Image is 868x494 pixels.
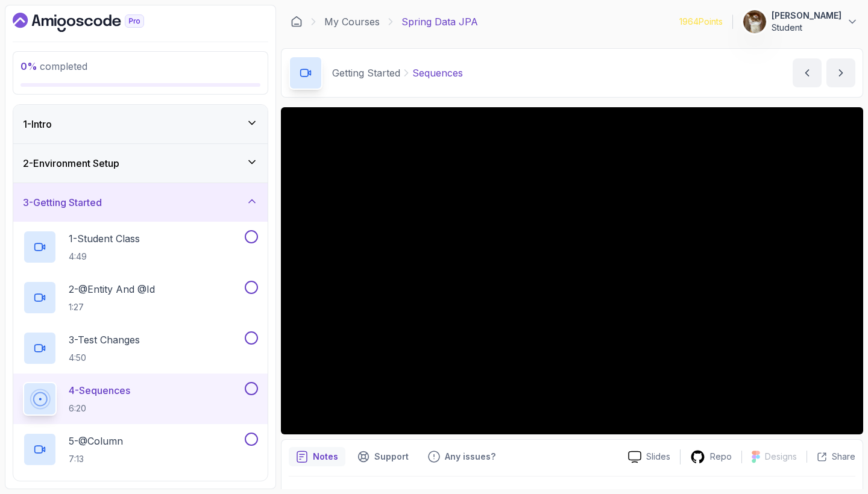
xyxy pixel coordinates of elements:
p: Spring Data JPA [401,14,478,29]
p: [PERSON_NAME] [772,10,841,22]
span: 0 % [20,60,37,72]
a: My Courses [324,14,380,29]
button: 3-Test Changes4:50 [23,331,258,365]
p: 7:13 [69,453,123,465]
p: Designs [765,451,797,463]
p: 1:27 [69,301,155,313]
button: 2-Environment Setup [13,144,268,183]
a: Slides [618,451,680,463]
button: 4-Sequences6:20 [23,382,258,416]
button: 5-@Column7:13 [23,433,258,466]
p: Repo [710,451,732,463]
button: Feedback button [421,447,503,466]
button: 3-Getting Started [13,183,268,222]
a: Dashboard [13,13,172,32]
h3: 2 - Environment Setup [23,156,119,170]
p: 2 - @Entity And @Id [69,282,155,296]
h3: 1 - Intro [23,117,52,131]
p: 1964 Points [679,16,723,28]
button: 1-Intro [13,105,268,143]
p: 3 - Test Changes [69,333,140,347]
p: 6:20 [69,402,130,414]
a: Repo [681,449,741,464]
p: 1 - Student Class [69,231,140,246]
p: Student [772,22,841,34]
iframe: 4 - Sequences [281,107,863,434]
span: completed [20,60,87,72]
button: 1-Student Class4:49 [23,230,258,264]
button: previous content [793,58,822,87]
iframe: chat widget [793,419,868,476]
p: Slides [646,451,670,463]
button: notes button [289,447,345,466]
button: user profile image[PERSON_NAME]Student [743,10,858,34]
p: Support [374,451,409,463]
h3: 3 - Getting Started [23,195,102,210]
img: user profile image [743,10,766,33]
p: 4 - Sequences [69,383,130,398]
p: 4:50 [69,352,140,364]
p: Notes [313,451,338,463]
p: 5 - @Column [69,434,123,448]
p: 4:49 [69,251,140,263]
a: Dashboard [291,16,303,28]
button: 2-@Entity And @Id1:27 [23,281,258,314]
p: Sequences [412,66,463,80]
p: Getting Started [332,66,400,80]
button: Support button [350,447,416,466]
button: next content [826,58,855,87]
p: Any issues? [445,451,495,463]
